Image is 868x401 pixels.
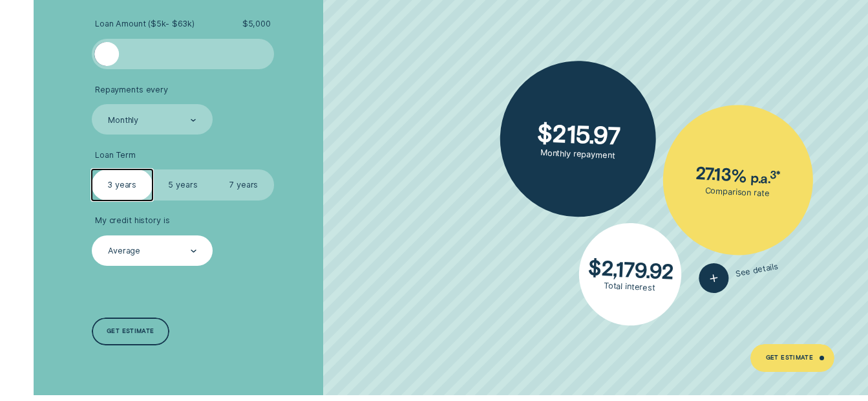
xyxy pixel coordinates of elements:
[92,169,153,200] label: 3 years
[95,150,136,160] span: Loan Term
[750,344,834,371] a: Get Estimate
[95,19,195,29] span: Loan Amount ( $5k - $63k )
[213,169,274,200] label: 7 years
[697,252,781,296] button: See details
[736,261,779,279] span: See details
[95,85,168,95] span: Repayments every
[95,215,170,226] span: My credit history is
[108,115,138,125] div: Monthly
[108,246,140,257] div: Average
[242,19,271,29] span: $ 5,000
[92,318,170,345] a: Get estimate
[153,169,213,200] label: 5 years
